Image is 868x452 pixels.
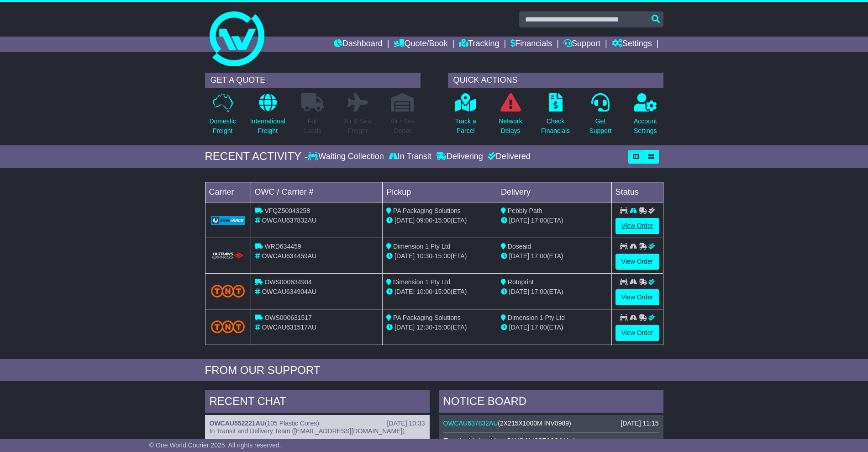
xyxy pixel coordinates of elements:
td: Carrier [205,182,251,202]
div: - (ETA) [386,287,493,297]
span: 15:00 [435,217,451,224]
td: Delivery [497,182,611,202]
span: OWCAU637832AU [262,217,316,224]
img: HiTrans.png [211,252,245,261]
td: OWC / Carrier # [251,182,383,202]
span: 17:00 [531,217,547,224]
span: 17:00 [531,288,547,295]
p: Account Settings [634,117,657,136]
span: 17:00 [531,252,547,260]
a: View Order [615,254,659,270]
div: NOTICE BOARD [439,390,663,415]
span: [DATE] [509,217,529,224]
a: Settings [612,37,652,52]
a: OWCAU552221AU [210,420,265,427]
span: [DATE] [509,324,529,331]
p: Network Delays [499,117,522,136]
div: Waiting Collection [308,152,386,162]
span: PA Packaging Solutions [393,314,461,321]
span: In Transit and Delivery Team ([EMAIL_ADDRESS][DOMAIN_NAME]) [210,427,405,435]
span: [DATE] [395,324,415,331]
td: Status [611,182,663,202]
div: (ETA) [501,216,608,225]
span: WRD634459 [264,243,301,250]
div: In Transit [386,152,434,162]
a: Quote/Book [394,37,447,52]
a: AccountSettings [633,93,658,141]
div: - (ETA) [386,251,493,261]
span: [DATE] [395,288,415,295]
a: NetworkDelays [498,93,522,141]
a: OWCAU637832AU [443,420,498,427]
td: Pickup [383,182,497,202]
img: TNT_Domestic.png [211,285,245,297]
span: 10:30 [416,252,432,260]
span: Doseaid [508,243,531,250]
span: OWCAU634459AU [262,252,316,260]
div: (ETA) [501,287,608,297]
a: View Order [615,325,659,341]
p: Air & Sea Freight [344,117,371,136]
a: Track aParcel [455,93,477,141]
img: GetCarrierServiceLogo [211,216,245,225]
a: CheckFinancials [541,93,570,141]
span: [DATE] [395,252,415,260]
span: 2X215X1000M INV0989 [500,420,569,427]
div: - (ETA) [386,323,493,332]
span: OWCAU631517AU [262,324,316,331]
span: [DATE] [395,217,415,224]
div: - (ETA) [386,216,493,225]
p: Check Financials [541,117,570,136]
div: FROM OUR SUPPORT [205,364,663,377]
div: (ETA) [501,323,608,332]
div: Delivered [485,152,531,162]
a: GetSupport [589,93,612,141]
div: Delivering [434,152,485,162]
span: PA Packaging Solutions [393,207,461,214]
a: Tracking [459,37,499,52]
span: 10:00 [416,288,432,295]
span: 15:00 [435,324,451,331]
p: International Freight [250,117,285,136]
span: 15:00 [435,252,451,260]
img: TNT_Domestic.png [211,320,245,333]
a: Financials [510,37,552,52]
span: OWCAU634904AU [262,288,316,295]
div: (ETA) [501,251,608,261]
span: VFQZ50043258 [264,207,310,214]
span: 15:00 [435,288,451,295]
p: Domestic Freight [209,117,236,136]
div: [DATE] 11:15 [621,420,658,427]
span: Dimension 1 Pty Ltd [508,314,565,321]
a: Dashboard [334,37,383,52]
p: Full Loads [301,117,324,136]
span: Dimension 1 Pty Ltd [393,243,450,250]
span: OWS000631517 [264,314,312,321]
div: RECENT ACTIVITY - [205,150,308,163]
a: Support [563,37,600,52]
span: [DATE] [509,288,529,295]
div: ( ) [210,420,425,427]
span: OWS000634904 [264,278,312,286]
span: 105 Plastic Cores [267,420,317,427]
span: Rotoprint [508,278,534,286]
a: DomesticFreight [209,93,236,141]
div: RECENT CHAT [205,390,430,415]
p: Get Support [589,117,611,136]
div: ( ) [443,420,659,427]
a: View Order [615,289,659,305]
span: © One World Courier 2025. All rights reserved. [149,441,281,449]
div: GET A QUOTE [205,73,421,88]
div: QUICK ACTIONS [448,73,663,88]
p: Air / Sea Depot [390,117,415,136]
div: [DATE] 10:33 [387,420,425,427]
span: Dimension 1 Pty Ltd [393,278,450,286]
span: 09:00 [416,217,432,224]
span: [DATE] [509,252,529,260]
span: Pebbly Path [508,207,542,214]
span: 12:30 [416,324,432,331]
span: 17:00 [531,324,547,331]
a: View Order [615,218,659,234]
a: InternationalFreight [250,93,286,141]
p: Track a Parcel [455,117,476,136]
